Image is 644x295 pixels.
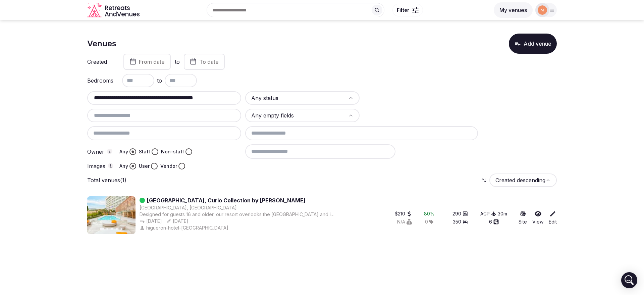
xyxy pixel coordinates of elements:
[199,58,219,65] span: To date
[108,163,113,168] button: Images
[106,228,108,230] button: Go to slide 2
[184,54,225,70] button: To date
[538,5,547,15] img: marina
[157,77,162,85] span: to
[397,7,409,13] span: Filter
[532,210,543,225] a: View
[120,228,122,230] button: Go to slide 5
[549,210,557,225] a: Edit
[123,54,171,70] button: From date
[166,218,189,225] button: [DATE]
[87,196,136,234] img: Featured image for Higueron Hotel Malaga, Curio Collection by Hilton
[498,210,507,217] div: 30 m
[116,228,118,230] button: Go to slide 4
[392,4,423,16] button: Filter
[87,38,116,49] h1: Venues
[509,34,557,54] button: Add venue
[147,196,306,204] a: [GEOGRAPHIC_DATA], Curio Collection by [PERSON_NAME]
[119,148,128,155] label: Any
[87,3,141,18] a: Visit the homepage
[140,225,230,231] button: higueron-hotel-[GEOGRAPHIC_DATA]
[111,228,113,230] button: Go to slide 3
[87,78,114,83] label: Bedrooms
[87,177,126,184] p: Total venues (1)
[425,218,428,225] span: 0
[621,272,637,288] div: Open Intercom Messenger
[175,58,180,65] label: to
[87,163,114,169] label: Images
[87,3,141,18] svg: Retreats and Venues company logo
[494,7,533,13] a: My venues
[453,218,461,225] span: 350
[424,210,435,217] div: 80 %
[87,149,114,155] label: Owner
[107,149,112,154] button: Owner
[519,210,527,225] a: Site
[140,211,336,218] div: Designed for guests 16 and older, our resort overlooks the [GEOGRAPHIC_DATA] and is near [GEOGRAP...
[397,218,412,225] button: N/A
[489,218,499,225] button: 6
[140,218,162,225] button: [DATE]
[453,218,468,225] button: 350
[452,210,468,217] button: 290
[160,163,177,169] label: Vendor
[139,163,150,169] label: User
[139,58,165,65] span: From date
[139,148,150,155] label: Staff
[494,2,533,18] button: My venues
[395,210,412,217] button: $210
[498,210,507,217] button: 30m
[161,148,184,155] label: Non-staff
[480,210,496,217] button: AGP
[119,163,128,169] label: Any
[452,210,461,217] span: 290
[87,59,114,64] label: Created
[100,228,104,230] button: Go to slide 1
[424,210,435,217] button: 80%
[140,204,237,211] button: [GEOGRAPHIC_DATA], [GEOGRAPHIC_DATA]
